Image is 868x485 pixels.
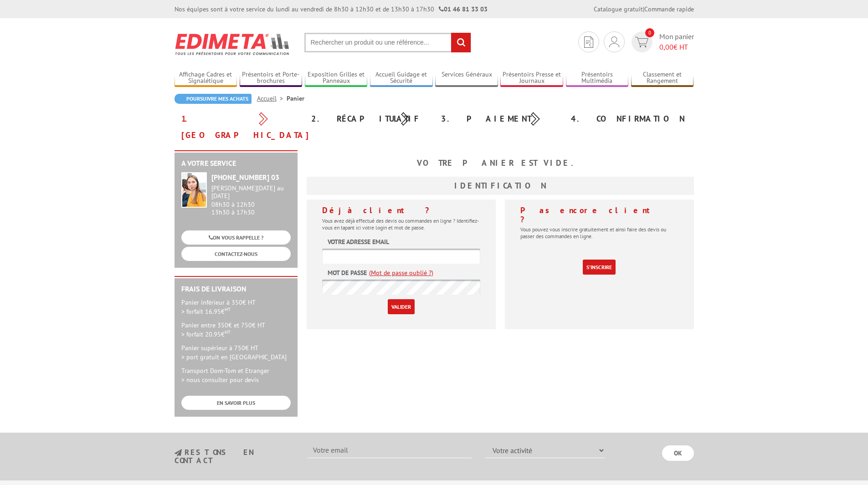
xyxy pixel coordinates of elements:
[175,71,237,86] a: Affichage Cadres et Signalétique
[594,5,694,14] div: |
[175,449,182,457] img: newsletter.jpg
[594,5,643,13] a: Catalogue gratuit
[629,31,694,52] a: devis rapide 0 Mon panier 0,00€ HT
[388,299,415,314] input: Valider
[659,31,694,52] span: Mon panier
[434,111,564,127] div: 3. Paiement
[181,321,291,339] p: Panier entre 350€ et 750€ HT
[417,158,584,168] b: Votre panier est vide.
[175,27,291,61] img: Edimeta
[181,343,291,362] p: Panier supérieur à 750€ HT
[308,443,472,458] input: Votre email
[225,329,231,335] sup: HT
[175,111,304,143] div: 1. [GEOGRAPHIC_DATA]
[257,94,287,102] a: Accueil
[584,36,593,48] img: devis rapide
[175,5,488,14] div: Nos équipes sont à votre service du lundi au vendredi de 8h30 à 12h30 et de 13h30 à 17h30
[181,376,259,384] span: > nous consulter pour devis
[500,71,563,86] a: Présentoirs Presse et Journaux
[645,28,654,37] span: 0
[211,184,291,216] div: 08h30 à 12h30 13h30 à 17h30
[181,285,291,293] h2: Frais de Livraison
[211,173,279,182] strong: [PHONE_NUMBER] 03
[225,306,231,312] sup: HT
[369,268,433,277] a: (Mot de passe oublié ?)
[644,5,694,13] a: Commande rapide
[307,177,694,195] h3: Identification
[451,33,471,52] input: rechercher
[181,298,291,316] p: Panier inférieur à 350€ HT
[566,71,629,86] a: Présentoirs Multimédia
[181,330,231,338] span: > forfait 20.95€
[181,353,287,361] span: > port gratuit en [GEOGRAPHIC_DATA]
[181,247,291,261] a: CONTACTEZ-NOUS
[435,71,498,86] a: Services Généraux
[328,237,389,246] label: Votre adresse email
[287,94,304,103] li: Panier
[181,172,207,208] img: widget-service.jpg
[370,71,433,86] a: Accueil Guidage et Sécurité
[304,33,471,52] input: Rechercher un produit ou une référence...
[181,396,291,410] a: EN SAVOIR PLUS
[322,217,480,231] p: Vous avez déjà effectué des devis ou commandes en ligne ? Identifiez-vous en tapant ici votre log...
[322,206,480,215] h4: Déjà client ?
[181,230,291,245] a: ON VOUS RAPPELLE ?
[240,71,303,86] a: Présentoirs et Porte-brochures
[520,206,678,224] h4: Pas encore client ?
[520,226,678,240] p: Vous pouvez vous inscrire gratuitement et ainsi faire des devis ou passer des commandes en ligne.
[305,71,368,86] a: Exposition Grilles et Panneaux
[564,111,694,127] div: 4. Confirmation
[175,449,294,465] h3: restons en contact
[181,366,291,384] p: Transport Dom-Tom et Etranger
[181,307,231,316] span: > forfait 16.95€
[659,42,694,52] span: € HT
[328,268,367,277] label: Mot de passe
[662,445,694,461] input: OK
[635,37,648,47] img: devis rapide
[211,184,291,200] div: [PERSON_NAME][DATE] au [DATE]
[439,5,488,13] strong: 01 46 81 33 03
[583,260,616,275] a: S'inscrire
[659,42,673,51] span: 0,00
[631,71,694,86] a: Classement et Rangement
[609,36,619,47] img: devis rapide
[304,111,434,127] div: 2. Récapitulatif
[181,159,291,168] h2: A votre service
[175,94,252,104] a: Poursuivre mes achats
